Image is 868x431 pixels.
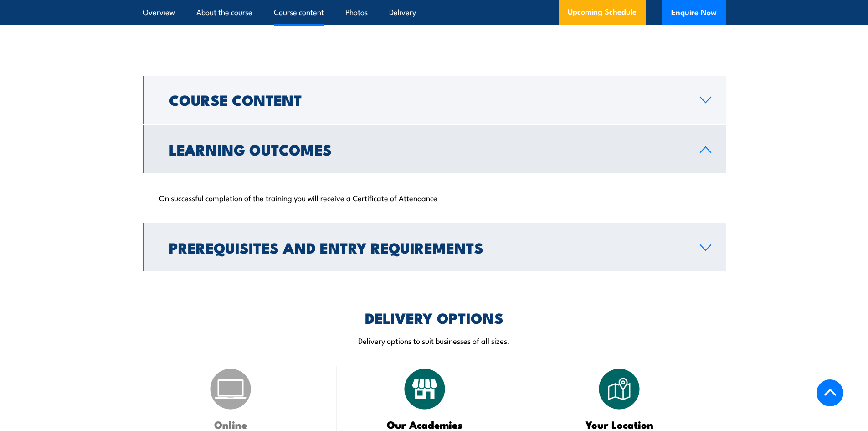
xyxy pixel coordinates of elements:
[165,419,296,430] h3: Online
[143,125,726,173] a: Learning Outcomes
[143,223,726,271] a: Prerequisites and Entry Requirements
[169,93,685,106] h2: Course Content
[365,311,503,324] h2: DELIVERY OPTIONS
[360,419,490,430] h3: Our Academies
[554,419,685,430] h3: Your Location
[169,241,685,254] h2: Prerequisites and Entry Requirements
[169,143,685,156] h2: Learning Outcomes
[143,76,726,124] a: Course Content
[143,335,726,346] p: Delivery options to suit businesses of all sizes.
[159,193,709,202] p: On successful completion of the training you will receive a Certificate of Attendance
